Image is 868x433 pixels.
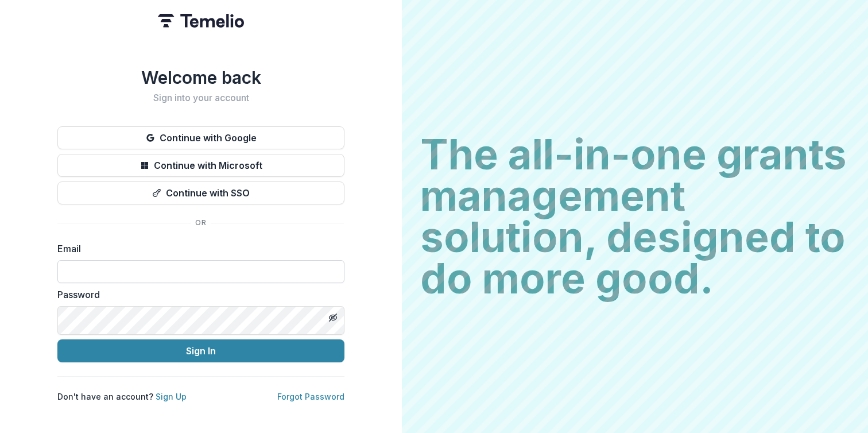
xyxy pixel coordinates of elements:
[57,154,344,177] button: Continue with Microsoft
[57,67,344,88] h1: Welcome back
[57,242,338,256] label: Email
[156,392,187,401] a: Sign Up
[57,288,338,301] label: Password
[158,14,244,28] img: Temelio
[57,181,344,204] button: Continue with SSO
[324,308,342,327] button: Toggle password visibility
[57,92,344,103] h2: Sign into your account
[57,391,187,403] p: Don't have an account?
[57,126,344,149] button: Continue with Google
[277,392,344,401] a: Forgot Password
[57,339,344,362] button: Sign In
